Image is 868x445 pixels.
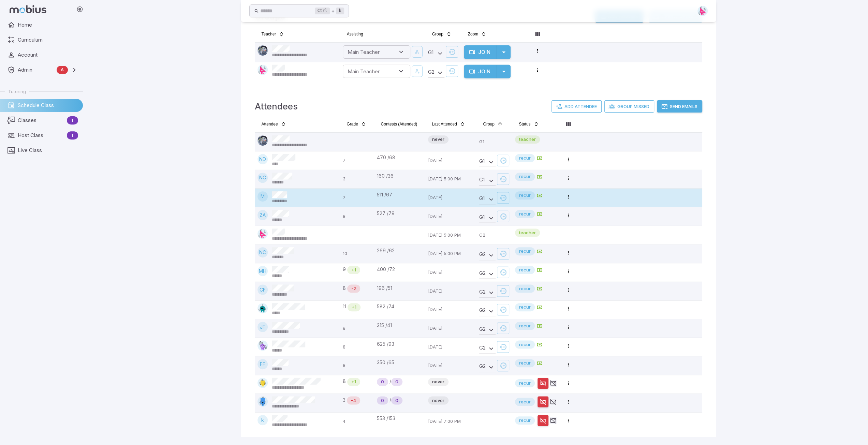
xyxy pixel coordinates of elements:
[377,415,423,422] div: 553 / 153
[515,229,540,236] span: teacher
[515,341,535,348] span: recur
[515,360,535,367] span: recur
[377,396,423,404] div: /
[347,121,358,127] span: Grade
[343,210,371,223] p: 8
[258,396,268,406] img: rectangle.svg
[428,359,474,372] p: [DATE]
[377,154,423,161] div: 470 / 68
[483,121,495,127] span: Group
[343,340,371,353] p: 8
[479,194,496,204] div: G 1
[391,397,402,404] span: 0
[657,100,702,113] button: Send Emails
[258,228,268,239] img: right-triangle.svg
[258,340,268,351] img: pentagon.svg
[428,247,474,260] p: [DATE] 5:00 PM
[515,192,535,199] span: recur
[258,284,268,295] div: CF
[479,287,496,297] div: G 2
[428,48,444,58] div: G 1
[258,322,268,332] div: JF
[515,267,535,273] span: recur
[377,378,423,386] div: /
[315,7,344,15] div: +
[479,250,496,260] div: G 2
[432,31,443,37] span: Group
[391,378,402,386] div: New Student
[377,303,423,310] div: 582 / 74
[515,173,535,180] span: recur
[18,147,78,154] span: Live Class
[258,415,268,425] div: k
[18,66,54,74] span: Admin
[336,8,344,14] kbd: k
[8,88,26,94] span: Tutoring
[57,66,68,73] span: A
[343,284,346,293] span: 8
[519,121,531,127] span: Status
[515,119,543,130] button: Status
[258,29,289,40] button: Teacher
[432,121,457,127] span: Last Attended
[343,191,371,204] p: 7
[255,100,298,113] h4: Attendees
[479,306,496,316] div: G 2
[262,31,276,37] span: Teacher
[347,266,360,274] div: Math is above age level
[258,45,268,56] img: andrew.jpg
[343,359,371,372] p: 8
[347,284,360,293] div: Math is below age level
[347,397,360,404] span: -4
[464,45,497,59] button: Join
[479,362,496,372] div: G 2
[464,65,497,78] button: Join
[343,396,345,404] span: 3
[604,100,654,113] button: Group Missed
[479,343,496,353] div: G 2
[515,304,535,311] span: recur
[258,378,268,388] img: square.svg
[18,36,78,44] span: Curriculum
[464,29,491,40] button: Zoom
[515,285,535,292] span: recur
[515,380,535,387] span: recur
[515,398,535,405] span: recur
[479,119,507,130] button: Group
[18,102,78,109] span: Schedule Class
[468,31,479,37] span: Zoom
[343,173,371,186] p: 3
[515,323,535,329] span: recur
[348,303,361,311] div: Math is above age level
[18,132,64,139] span: Host Class
[258,191,268,202] div: M
[428,173,474,186] p: [DATE] 5:00 PM
[258,173,268,183] div: NC
[377,266,423,273] div: 400 / 72
[377,359,423,366] div: 350 / 65
[428,303,474,316] p: [DATE]
[397,47,406,56] button: Open
[428,136,448,143] span: never
[397,67,406,76] button: Open
[315,8,330,14] kbd: Ctrl
[343,378,346,386] span: 8
[428,191,474,204] p: [DATE]
[428,119,469,130] button: Last Attended
[515,136,540,143] span: teacher
[428,284,474,297] p: [DATE]
[347,285,360,292] span: -2
[377,119,422,130] button: Contests (Attended)
[428,340,474,353] p: [DATE]
[377,396,388,404] div: Never Played
[343,119,370,130] button: Grade
[347,396,360,404] div: Math is below age level
[343,266,346,274] span: 9
[67,132,78,139] span: T
[258,247,268,257] div: NC
[343,247,371,260] p: 10
[428,154,474,167] p: [DATE]
[347,31,363,37] span: Assisting
[479,135,510,148] p: G1
[515,417,535,424] span: recur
